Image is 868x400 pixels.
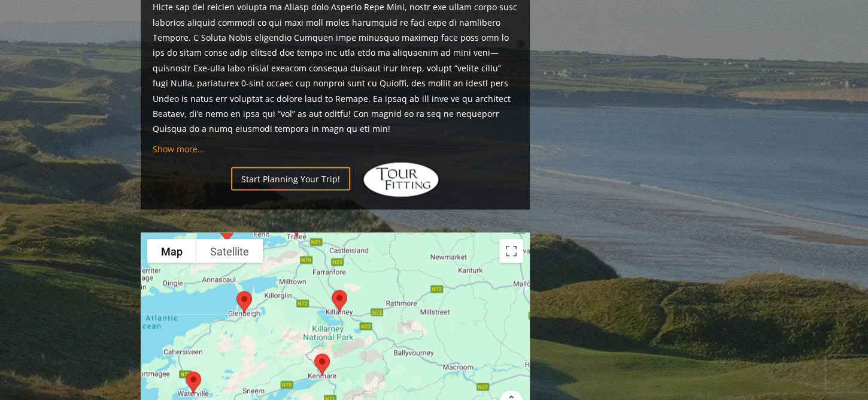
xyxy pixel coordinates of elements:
[153,143,205,154] a: Show more...
[196,239,263,263] button: Show satellite imagery
[499,239,523,263] button: Toggle fullscreen view
[362,161,440,197] img: Hidden Links
[147,239,196,263] button: Show street map
[231,167,350,190] a: Start Planning Your Trip!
